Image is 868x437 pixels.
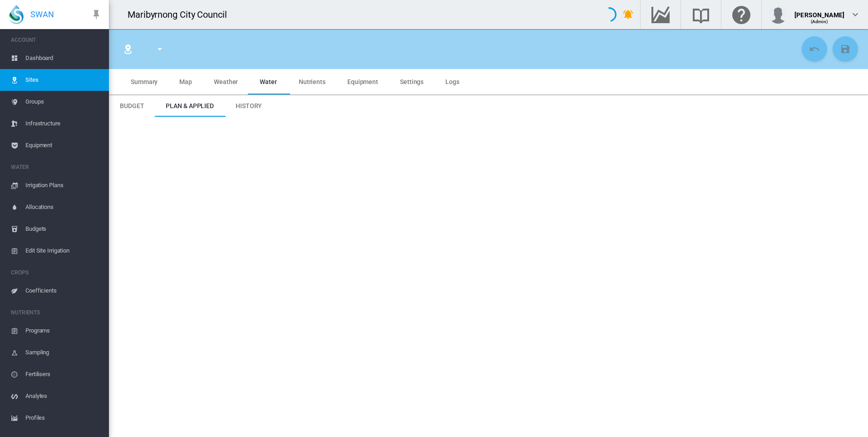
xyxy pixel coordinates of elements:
span: Edit Site Irrigation [25,240,102,262]
span: Allocations [25,196,102,218]
span: CROPS [11,265,102,280]
button: Cancel Changes [802,36,827,62]
span: Groups [25,91,102,113]
span: Irrigation Plans [25,174,102,196]
span: Profiles [25,407,102,429]
md-icon: Search the knowledge base [690,9,712,20]
md-icon: icon-pin [91,9,102,20]
span: Analytes [25,385,102,407]
md-icon: icon-map-marker-radius [123,44,133,55]
span: NUTRIENTS [11,305,102,320]
span: Fertilisers [25,363,102,385]
span: ACCOUNT [11,33,102,47]
md-icon: icon-undo [809,44,820,55]
span: Budgets [25,218,102,240]
span: Coefficients [25,280,102,302]
span: Sampling [25,342,102,363]
span: History [236,102,262,109]
button: Click to go to list of Sites [119,40,137,58]
md-icon: icon-menu-down [154,44,165,55]
button: icon-menu-down [151,40,169,58]
div: [PERSON_NAME] [794,7,844,16]
md-icon: icon-content-save [840,44,851,55]
img: SWAN-Landscape-Logo-Colour-drop.png [9,5,24,24]
span: Equipment [25,134,102,156]
span: Logs [445,78,459,85]
md-icon: Go to the Data Hub [650,9,671,20]
span: WATER [11,160,102,174]
md-icon: icon-bell-ring [623,9,634,20]
div: Maribyrnong City Council [128,8,235,21]
span: Dashboard [25,47,102,69]
button: icon-bell-ring [619,5,637,24]
span: Sites [25,69,102,91]
span: Water [260,78,277,85]
span: Programs [25,320,102,342]
span: Equipment [347,78,378,85]
span: Map [179,78,192,85]
span: Infrastructure [25,113,102,134]
md-icon: Click here for help [730,9,752,20]
img: profile.jpg [769,5,787,24]
md-icon: icon-chevron-down [850,9,861,20]
span: Summary [131,78,158,85]
span: SWAN [30,9,54,20]
span: Weather [214,78,238,85]
span: Nutrients [299,78,325,85]
span: Budget [120,102,144,109]
span: Plan & Applied [166,102,214,109]
span: Settings [400,78,424,85]
button: Save Changes [833,36,858,62]
span: (Admin) [811,19,829,24]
